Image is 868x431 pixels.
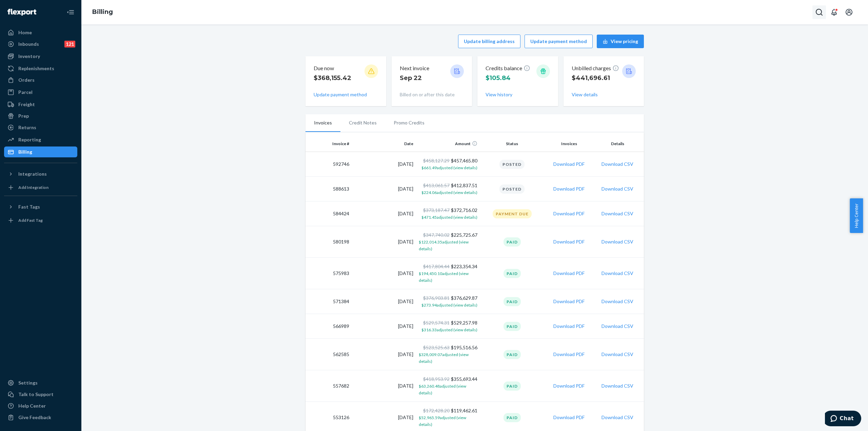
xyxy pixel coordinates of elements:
td: 575983 [305,258,352,289]
button: Download CSV [601,161,633,168]
td: 580198 [305,226,352,258]
button: Download PDF [553,270,585,277]
p: Due now [314,64,351,72]
button: $194,450.10adjusted (view details) [419,270,477,283]
a: Home [4,27,77,38]
button: Update payment method [525,35,593,48]
th: Status [480,136,544,152]
td: 584424 [305,201,352,226]
td: $195,516.56 [416,339,480,370]
button: Update billing address [458,35,520,48]
button: Open account menu [842,5,856,19]
button: $471.45adjusted (view details) [421,214,477,220]
td: 571384 [305,289,352,314]
td: $223,354.34 [416,258,480,289]
th: Date [352,136,416,152]
span: $328,009.07 adjusted (view details) [419,352,469,364]
td: 592746 [305,152,352,177]
ol: breadcrumbs [87,2,118,22]
td: 566989 [305,314,352,339]
button: Download CSV [601,210,633,217]
span: $418,953.92 [423,376,450,382]
button: Download PDF [553,323,585,330]
span: $316.33 adjusted (view details) [421,327,477,332]
button: Open notifications [827,5,841,19]
p: $441,696.61 [572,74,619,82]
button: Close Navigation [64,5,77,19]
td: $355,693.44 [416,370,480,402]
th: Invoice # [305,136,352,152]
button: Download PDF [553,298,585,305]
div: Orders [18,77,35,83]
span: $523,525.63 [423,345,450,350]
div: Paid [504,269,521,278]
button: Fast Tags [4,201,77,212]
td: [DATE] [352,177,416,201]
button: Download CSV [601,414,633,421]
th: Details [594,136,644,152]
a: Prep [4,111,77,121]
button: Download CSV [601,351,633,358]
span: $122,014.35 adjusted (view details) [419,239,469,251]
span: $194,450.10 adjusted (view details) [419,271,469,283]
div: Posted [499,160,525,169]
span: $273.94 adjusted (view details) [421,302,477,308]
span: $529,574.31 [423,320,450,326]
td: [DATE] [352,152,416,177]
td: 557682 [305,370,352,402]
button: $661.49adjusted (view details) [421,164,477,171]
a: Replenishments [4,63,77,74]
div: Talk to Support [18,391,54,398]
td: $412,837.51 [416,177,480,201]
span: $458,127.29 [423,158,450,163]
button: Download CSV [601,323,633,330]
p: Next invoice [400,64,429,72]
td: [DATE] [352,289,416,314]
a: Billing [4,146,77,157]
span: $347,740.02 [423,232,450,238]
td: $372,716.02 [416,201,480,226]
div: Freight [18,101,35,108]
button: Download PDF [553,238,585,245]
span: $373,187.47 [423,207,450,213]
button: Download PDF [553,161,585,168]
td: 562585 [305,339,352,370]
a: Help Center [4,400,77,411]
span: $661.49 adjusted (view details) [421,165,477,170]
div: Add Integration [18,184,48,190]
p: Unbilled charges [572,64,619,72]
div: Paid [504,237,521,247]
iframe: Opens a widget where you can chat to one of our agents [825,411,861,428]
div: Integrations [18,171,47,177]
button: Download CSV [601,298,633,305]
button: $273.94adjusted (view details) [421,301,477,308]
a: Inventory [4,51,77,62]
span: $172,428.20 [423,408,450,413]
div: Posted [499,184,525,194]
div: Reporting [18,136,41,143]
p: $368,155.42 [314,74,351,82]
a: Settings [4,377,77,388]
div: Give Feedback [18,414,51,421]
a: Parcel [4,87,77,98]
td: $457,465.80 [416,152,480,177]
a: Add Integration [4,182,77,193]
button: Help Center [850,198,863,233]
span: $413,061.57 [423,182,450,188]
a: Add Fast Tag [4,215,77,226]
div: 121 [64,41,75,47]
a: Freight [4,99,77,110]
div: Billing [18,149,32,155]
td: 588613 [305,177,352,201]
p: Billed on or after this date [400,91,464,98]
div: Add Fast Tag [18,217,43,223]
button: $52,965.59adjusted (view details) [419,414,477,428]
div: Settings [18,379,38,386]
li: Promo Credits [385,114,433,131]
div: Home [18,29,32,36]
button: $328,009.07adjusted (view details) [419,351,477,365]
button: Integrations [4,169,77,179]
button: Download PDF [553,351,585,358]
